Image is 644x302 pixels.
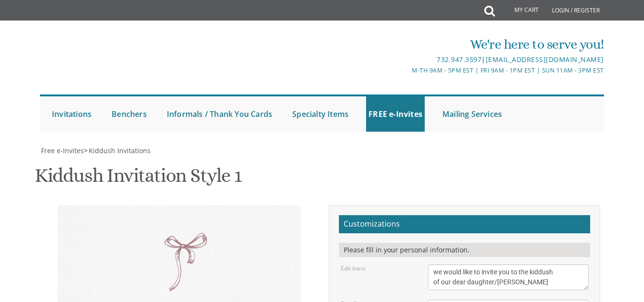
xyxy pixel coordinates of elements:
[40,146,84,155] a: Free e-Invites
[35,165,242,193] h1: Kiddush Invitation Style 1
[41,146,84,155] span: Free e-Invites
[290,96,351,132] a: Specialty Items
[494,1,545,20] a: My Cart
[428,264,588,290] textarea: we would like to invite you to the kiddush of our dear daughter/[PERSON_NAME]
[228,54,604,65] div: |
[440,96,504,132] a: Mailing Services
[89,146,151,155] span: Kiddush Invitations
[339,215,590,233] h2: Customizations
[228,35,604,54] div: We're here to serve you!
[109,96,149,132] a: Benchers
[486,55,604,64] a: [EMAIL_ADDRESS][DOMAIN_NAME]
[341,264,366,272] label: Edit Intro:
[84,146,151,155] span: >
[88,146,151,155] a: Kiddush Invitations
[339,243,590,257] div: Please fill in your personal information.
[50,96,94,132] a: Invitations
[366,96,425,132] a: FREE e-Invites
[437,55,481,64] a: 732.947.3597
[228,65,604,75] div: M-Th 9am - 5pm EST | Fri 9am - 1pm EST | Sun 11am - 3pm EST
[164,96,275,132] a: Informals / Thank You Cards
